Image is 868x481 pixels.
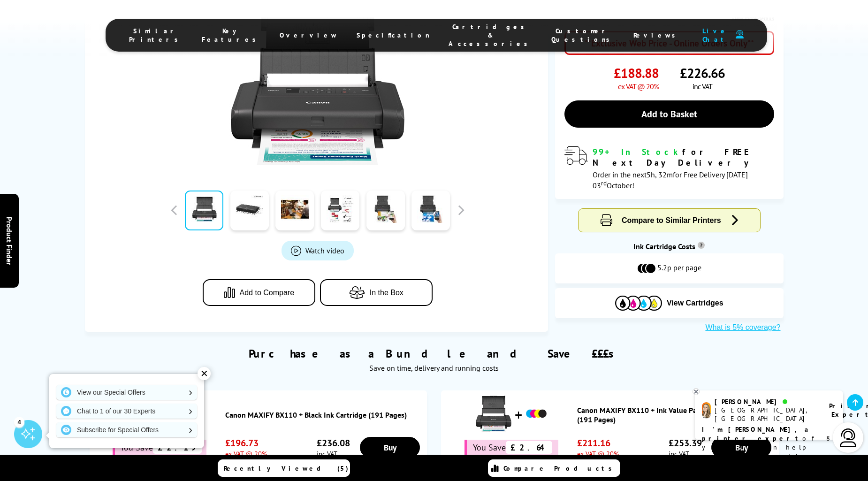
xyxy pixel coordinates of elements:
div: [GEOGRAPHIC_DATA], [GEOGRAPHIC_DATA] [715,406,817,423]
span: Watch video [305,246,344,256]
span: £2.64 [506,441,552,454]
span: £236.08 [317,437,350,449]
span: Add to Compare [240,289,295,297]
div: You Save [464,440,558,455]
span: £211.16 [577,437,619,449]
button: Compare to Similar Printers [579,209,760,232]
span: 5.2p per page [657,263,701,274]
span: inc VAT [693,82,712,91]
span: View Cartridges [667,299,723,307]
span: £188.88 [614,64,659,82]
span: Product Finder [5,216,14,265]
a: Add to Basket [564,100,774,128]
div: Ink Cartridge Costs [555,242,783,251]
img: user-headset-duotone.svg [736,30,744,39]
span: ex VAT @ 20% [577,449,619,458]
a: Canon MAXIFY BX110 + Ink Value Pack CMY (249 Pages) K (191 Pages) [577,405,774,424]
sup: rd [601,179,607,187]
p: of 8 years! I can help you choose the right product [702,425,836,470]
div: for FREE Next Day Delivery [593,146,774,168]
span: £253.39 [669,437,702,449]
span: ex VAT @ 20% [618,82,659,91]
span: £226.66 [680,64,725,82]
span: Cartridges & Accessories [449,23,533,48]
div: [PERSON_NAME] [715,397,817,406]
b: I'm [PERSON_NAME], a printer expert [702,425,811,443]
span: Recently Viewed (5) [224,464,349,473]
img: amy-livechat.png [702,402,711,419]
span: Key Features [202,27,261,44]
a: Chat to 1 of our 30 Experts [56,404,197,419]
a: Canon MAXIFY BX110 + Black Ink Cartridge (191 Pages) [225,410,422,420]
span: 99+ In Stock [593,146,682,157]
span: Live Chat [699,27,731,44]
div: Save on time, delivery and running costs [97,363,772,373]
span: Compare Products [503,464,617,473]
a: Subscribe for Special Offers [56,422,197,437]
span: £196.73 [225,437,267,449]
button: View Cartridges [562,295,776,311]
span: Order in the next for Free Delivery [DATE] 03 October! [593,170,748,190]
a: Recently Viewed (5) [218,459,350,477]
a: Product_All_Videos [282,241,354,261]
span: inc VAT [669,449,702,458]
a: Buy [360,437,420,458]
span: Reviews [633,31,680,39]
button: What is 5% coverage? [702,323,783,332]
span: ex VAT @ 20% [225,449,267,458]
img: user-headset-light.svg [839,428,858,447]
span: In the Box [370,289,404,297]
span: Compare to Similar Printers [622,216,721,224]
button: Add to Compare [203,280,315,306]
div: modal_delivery [564,146,774,190]
img: Cartridges [615,296,662,310]
span: Customer Questions [551,27,615,44]
a: Compare Products [488,459,620,477]
a: View our Special Offers [56,385,197,400]
div: 4 [14,417,24,427]
button: In the Box [320,280,433,306]
span: inc VAT [317,449,350,458]
span: Overview [280,31,338,39]
sup: Cost per page [698,242,705,249]
span: Similar Printers [129,27,183,44]
span: Specification [357,31,430,39]
div: ✕ [198,367,211,380]
img: Canon MAXIFY BX110 + Ink Value Pack CMY (249 Pages) K (191 Pages) [475,395,512,433]
span: 5h, 32m [647,170,673,179]
img: Canon MAXIFY BX110 + Ink Value Pack CMY (249 Pages) K (191 Pages) [525,402,548,426]
div: Purchase as a Bundle and Save £££s [85,332,784,377]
